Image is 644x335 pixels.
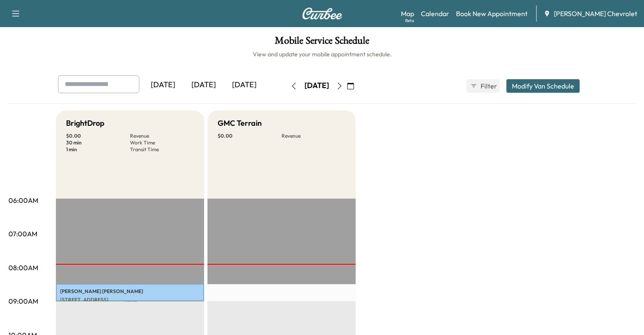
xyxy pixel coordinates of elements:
div: [DATE] [143,75,183,95]
p: Travel [56,301,204,302]
span: [PERSON_NAME] Chevrolet [554,8,637,19]
p: [PERSON_NAME] [PERSON_NAME] [60,288,200,295]
div: [DATE] [224,75,265,95]
a: Calendar [421,8,449,19]
p: Work Time [130,139,194,146]
button: Modify Van Schedule [506,79,580,93]
p: 30 min [66,139,130,146]
a: Book New Appointment [456,8,528,19]
p: [STREET_ADDRESS] [60,296,200,303]
h5: GMC Terrain [218,117,262,129]
p: Revenue [282,133,345,139]
p: 1 min [66,146,130,153]
a: MapBeta [401,8,414,19]
p: 06:00AM [8,195,38,205]
p: Revenue [130,133,194,139]
div: [DATE] [183,75,224,95]
p: $ 0.00 [66,133,130,139]
img: Curbee Logo [302,8,343,19]
h5: BrightDrop [66,117,105,129]
h1: Mobile Service Schedule [8,36,636,50]
p: 08:00AM [8,263,38,273]
p: Transit Time [130,146,194,153]
h6: View and update your mobile appointment schedule. [8,50,636,58]
span: Filter [481,81,496,91]
p: $ 0.00 [218,133,282,139]
button: Filter [467,79,500,93]
div: [DATE] [304,80,329,91]
p: 07:00AM [8,229,37,239]
p: 09:00AM [8,296,38,306]
div: Beta [405,17,414,24]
